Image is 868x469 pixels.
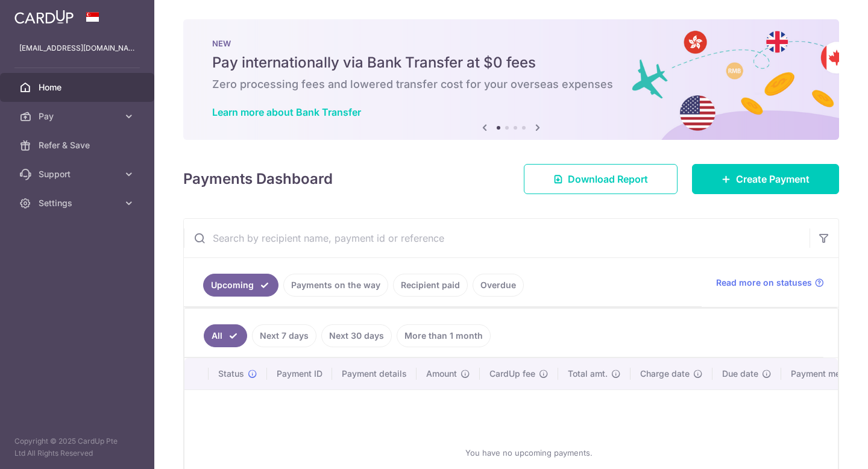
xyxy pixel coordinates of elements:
input: Search by recipient name, payment id or reference [184,219,810,257]
a: Recipient paid [393,274,468,297]
span: Download Report [568,172,648,186]
th: Payment details [332,358,417,389]
span: Status [218,368,244,380]
a: All [204,324,247,347]
img: CardUp [14,10,74,24]
span: Due date [722,368,758,380]
h6: Zero processing fees and lowered transfer cost for your overseas expenses [212,77,810,92]
a: More than 1 month [397,324,491,347]
a: Create Payment [692,164,839,194]
span: Charge date [640,368,690,380]
span: Pay [39,110,118,122]
a: Download Report [524,164,678,194]
p: NEW [212,39,810,48]
a: Next 7 days [252,324,316,347]
a: Read more on statuses [716,277,824,289]
span: Home [39,81,118,93]
span: Total amt. [568,368,608,380]
span: Refer & Save [39,139,118,151]
span: Support [39,168,118,180]
h5: Pay internationally via Bank Transfer at $0 fees [212,53,810,72]
a: Upcoming [203,274,278,297]
p: [EMAIL_ADDRESS][DOMAIN_NAME] [19,42,135,54]
h4: Payments Dashboard [183,168,333,190]
span: Read more on statuses [716,277,812,289]
th: Payment ID [267,358,332,389]
span: Amount [426,368,457,380]
a: Payments on the way [283,274,388,297]
img: Bank transfer banner [183,19,839,140]
a: Overdue [473,274,524,297]
a: Learn more about Bank Transfer [212,106,361,118]
span: Settings [39,197,118,209]
span: CardUp fee [489,368,535,380]
a: Next 30 days [321,324,392,347]
span: Create Payment [736,172,810,186]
